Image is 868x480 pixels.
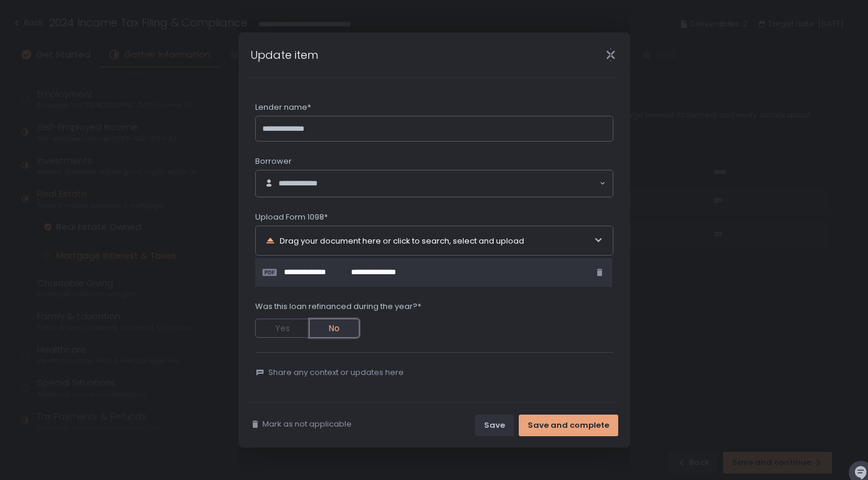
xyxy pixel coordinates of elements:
[255,156,292,167] span: Borrower
[519,415,618,436] button: Save and complete
[475,415,514,436] button: Save
[484,420,505,431] div: Save
[255,319,309,338] button: Yes
[255,102,311,113] span: Lender name*
[250,419,352,430] button: Mark as not applicable
[256,170,613,197] div: Search for option
[592,48,630,62] div: Close
[309,319,359,338] button: No
[528,420,609,431] div: Save and complete
[255,301,421,312] span: Was this loan refinanced during the year?*
[262,419,352,430] span: Mark as not applicable
[255,212,328,223] span: Upload Form 1098*
[268,367,404,378] span: Share any context or updates here
[250,47,318,63] h1: Update item
[337,178,598,190] input: Search for option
